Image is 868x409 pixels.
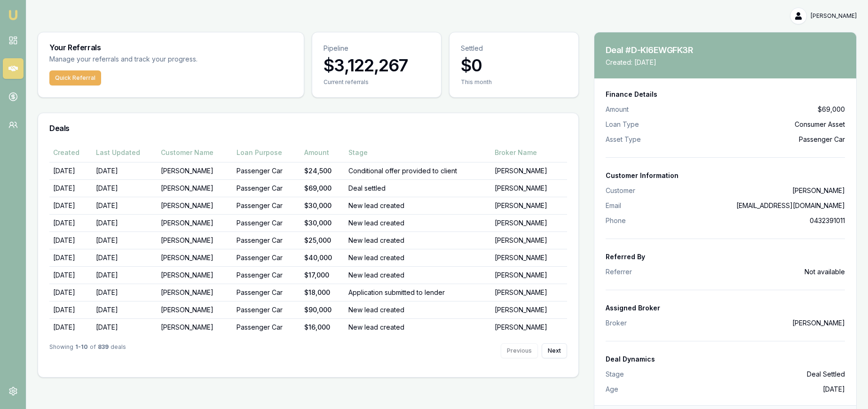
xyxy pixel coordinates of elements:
[491,249,567,266] td: [PERSON_NAME]
[49,54,290,65] p: Manage your referrals and track your progress.
[233,179,300,197] td: Passenger Car
[807,370,845,379] dd: Deal Settled
[304,166,341,176] div: $24,500
[237,148,297,157] div: Loan Purpose
[92,232,158,249] td: [DATE]
[233,214,300,232] td: Passenger Car
[49,284,92,301] td: [DATE]
[606,171,845,180] div: Customer Information
[49,301,92,318] td: [DATE]
[233,162,300,179] td: Passenger Car
[491,214,567,232] td: [PERSON_NAME]
[49,232,92,249] td: [DATE]
[92,318,158,336] td: [DATE]
[491,197,567,214] td: [PERSON_NAME]
[53,148,88,157] div: Created
[792,186,845,195] dd: [PERSON_NAME]
[49,70,101,85] button: Quick Referral
[461,78,567,86] div: This month
[606,201,621,210] dt: Email
[49,44,292,51] h3: Your Referrals
[157,318,233,336] td: [PERSON_NAME]
[304,270,341,280] div: $17,000
[818,105,845,114] span: $69,000
[49,266,92,284] td: [DATE]
[461,56,567,75] h3: $0
[157,232,233,249] td: [PERSON_NAME]
[461,44,567,53] p: Settled
[304,323,341,332] div: $16,000
[304,218,341,228] div: $30,000
[491,179,567,197] td: [PERSON_NAME]
[795,120,845,129] span: Consumer Asset
[49,197,92,214] td: [DATE]
[606,216,626,225] dt: Phone
[606,252,845,262] div: Referred By
[606,318,627,328] dt: Broker
[92,284,158,301] td: [DATE]
[96,148,154,157] div: Last Updated
[606,267,632,277] dt: Referrer
[606,355,845,364] div: Deal Dynamics
[491,301,567,318] td: [PERSON_NAME]
[345,162,491,179] td: Conditional offer provided to client
[491,162,567,179] td: [PERSON_NAME]
[606,44,708,57] h3: Deal #D-KI6EWGFK3R
[606,120,639,129] span: Loan Type
[345,214,491,232] td: New lead created
[324,78,430,86] div: Current referrals
[606,135,641,144] span: Asset Type
[92,266,158,284] td: [DATE]
[304,236,341,245] div: $25,000
[49,343,126,358] div: Showing of deals
[92,162,158,179] td: [DATE]
[92,249,158,266] td: [DATE]
[811,12,857,20] span: [PERSON_NAME]
[161,148,229,157] div: Customer Name
[92,214,158,232] td: [DATE]
[304,253,341,262] div: $40,000
[304,288,341,297] div: $18,000
[233,284,300,301] td: Passenger Car
[606,385,618,394] dt: Age
[606,58,708,67] p: Created: [DATE]
[49,124,567,132] h3: Deals
[345,318,491,336] td: New lead created
[8,9,19,21] img: emu-icon-u.png
[233,266,300,284] td: Passenger Car
[49,249,92,266] td: [DATE]
[799,135,845,144] span: Passenger Car
[345,266,491,284] td: New lead created
[157,266,233,284] td: [PERSON_NAME]
[233,232,300,249] td: Passenger Car
[606,90,845,99] div: Finance Details
[157,249,233,266] td: [PERSON_NAME]
[491,232,567,249] td: [PERSON_NAME]
[157,284,233,301] td: [PERSON_NAME]
[304,305,341,315] div: $90,000
[606,267,845,277] div: Not available
[92,301,158,318] td: [DATE]
[345,284,491,301] td: Application submitted to lender
[542,343,567,358] button: Next
[606,303,845,313] div: Assigned Broker
[345,197,491,214] td: New lead created
[92,179,158,197] td: [DATE]
[304,148,341,157] div: Amount
[92,197,158,214] td: [DATE]
[345,301,491,318] td: New lead created
[75,343,88,358] strong: 1 - 10
[233,197,300,214] td: Passenger Car
[810,216,845,224] a: 0432391011
[157,162,233,179] td: [PERSON_NAME]
[49,214,92,232] td: [DATE]
[345,232,491,249] td: New lead created
[348,148,487,157] div: Stage
[304,201,341,210] div: $30,000
[345,249,491,266] td: New lead created
[736,201,845,209] a: [EMAIL_ADDRESS][DOMAIN_NAME]
[49,318,92,336] td: [DATE]
[157,179,233,197] td: [PERSON_NAME]
[233,249,300,266] td: Passenger Car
